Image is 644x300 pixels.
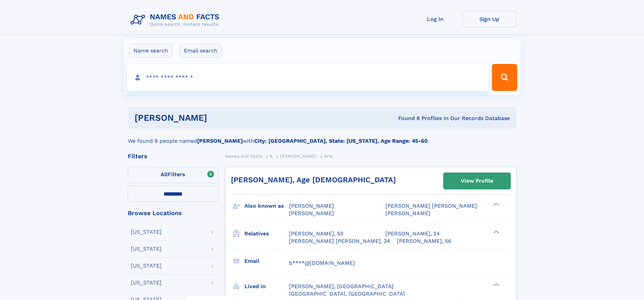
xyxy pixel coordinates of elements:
[492,230,500,234] div: ❯
[128,11,225,29] img: Logo Names and Facts
[254,138,428,144] b: City: [GEOGRAPHIC_DATA], State: [US_STATE], Age Range: 45-60
[397,237,451,245] a: [PERSON_NAME], 56
[131,263,162,269] div: [US_STATE]
[289,203,334,209] span: [PERSON_NAME]
[131,280,162,285] div: [US_STATE]
[231,176,396,184] a: [PERSON_NAME], Age [DEMOGRAPHIC_DATA]
[128,153,218,159] div: Filters
[289,230,343,237] a: [PERSON_NAME], 50
[492,202,500,207] div: ❯
[180,44,222,58] label: Email search
[280,154,316,159] span: [PERSON_NAME]
[197,138,243,144] b: [PERSON_NAME]
[244,228,289,239] h3: Relatives
[270,152,273,160] a: B
[289,237,390,245] a: [PERSON_NAME] [PERSON_NAME], 34
[289,283,393,290] span: [PERSON_NAME], [GEOGRAPHIC_DATA]
[492,64,517,91] button: Search Button
[385,210,430,216] span: [PERSON_NAME]
[131,229,162,235] div: [US_STATE]
[135,114,303,122] h1: [PERSON_NAME]
[385,203,477,209] span: [PERSON_NAME] [PERSON_NAME]
[303,115,510,122] div: Found 8 Profiles In Our Records Database
[461,173,493,189] div: View Profile
[408,11,462,27] a: Log In
[289,210,334,216] span: [PERSON_NAME]
[280,152,316,160] a: [PERSON_NAME]
[244,255,289,267] h3: Email
[244,281,289,292] h3: Lived in
[128,167,218,183] label: Filters
[129,44,172,58] label: Name search
[270,154,273,159] span: B
[128,210,218,216] div: Browse Locations
[492,282,500,287] div: ❯
[289,291,405,297] span: [GEOGRAPHIC_DATA], [GEOGRAPHIC_DATA]
[225,152,262,160] a: Names and Facts
[385,230,440,237] a: [PERSON_NAME], 24
[462,11,517,27] a: Sign Up
[444,173,510,189] a: View Profile
[161,171,168,178] span: All
[131,246,162,252] div: [US_STATE]
[244,200,289,212] h3: Also known as
[324,154,333,159] span: Arie
[127,64,489,91] input: search input
[128,129,517,145] div: We found 8 people named with .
